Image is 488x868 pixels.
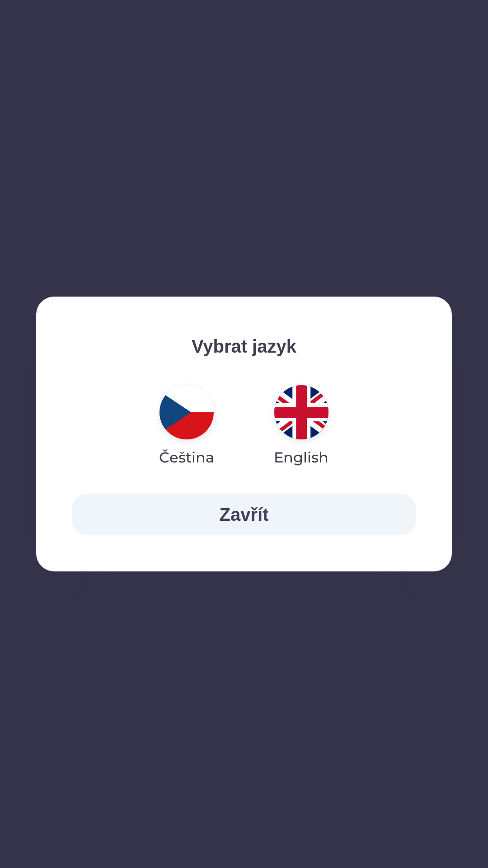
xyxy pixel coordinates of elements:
[274,385,328,439] img: en flag
[72,333,416,360] p: Vybrat jazyk
[160,385,214,439] img: cs flag
[252,378,350,476] button: English
[137,378,236,476] button: Čeština
[72,494,416,535] button: Zavřít
[274,447,328,468] p: English
[159,447,214,468] p: Čeština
